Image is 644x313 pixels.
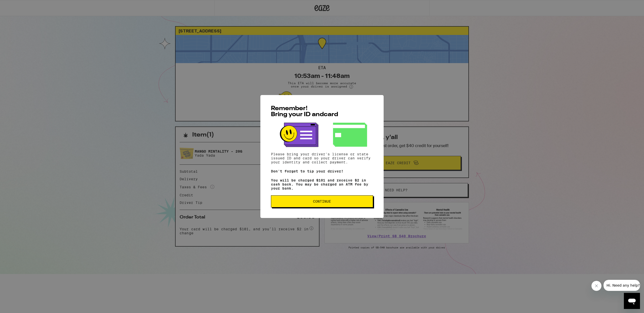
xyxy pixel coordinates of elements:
button: Continue [271,195,373,207]
iframe: Message from company [603,280,640,291]
span: Continue [313,200,331,203]
span: Remember! Bring your ID and card [271,106,338,118]
p: You will be charged $101 and receive $2 in cash back. You may be charged an ATM fee by your bank. [271,178,373,190]
p: Please bring your driver's license or state issued ID and card so your driver can verify your ide... [271,152,373,164]
iframe: Button to launch messaging window [624,293,640,309]
iframe: Close message [591,281,601,291]
p: Don't forget to tip your driver! [271,169,373,173]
